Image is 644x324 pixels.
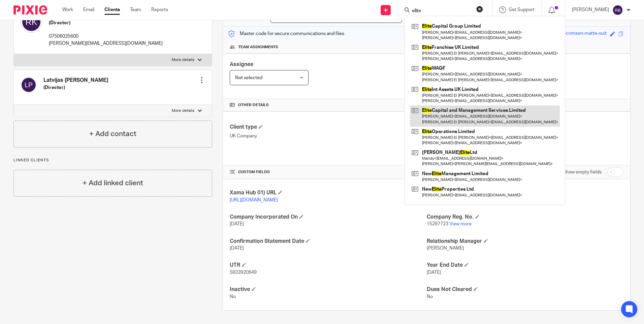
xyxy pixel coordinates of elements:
[449,222,472,226] a: View more
[230,62,253,67] span: Assignee
[230,133,426,139] p: UK Company
[21,77,37,93] img: svg%3E
[172,108,194,114] p: More details
[89,129,136,139] h4: + Add contact
[427,294,433,299] span: No
[235,75,262,80] span: Not selected
[230,262,426,269] h4: UTR
[238,44,278,50] span: Team assignments
[563,169,602,175] label: Show empty fields
[151,6,168,13] a: Reports
[130,6,141,13] a: Team
[228,30,344,37] p: Master code for secure communications and files
[13,158,212,163] p: Linked clients
[172,57,194,63] p: More details
[427,238,623,245] h4: Relationship Manager
[572,6,609,13] p: [PERSON_NAME]
[13,5,47,14] img: Pixie
[427,286,623,293] h4: Dues Not Cleared
[612,5,623,15] img: svg%3E
[49,20,163,26] h5: (Director)
[230,238,426,245] h4: Confirmation Statement Date
[43,84,108,91] h5: (Director)
[49,40,163,47] p: [PERSON_NAME][EMAIL_ADDRESS][DOMAIN_NAME]
[230,169,426,175] h4: CUSTOM FIELDS
[230,214,426,221] h4: Company Incorporated On
[553,30,607,38] div: fuzzy-crimson-matte-suit
[427,214,623,221] h4: Company Reg. No.
[230,198,278,202] a: [URL][DOMAIN_NAME]
[230,246,244,251] span: [DATE]
[427,246,464,251] span: [PERSON_NAME]
[427,222,448,226] span: 15297723
[62,6,73,13] a: Work
[411,8,472,14] input: Search
[230,222,244,226] span: [DATE]
[509,7,535,12] span: Get Support
[427,270,441,275] span: [DATE]
[83,6,94,13] a: Email
[230,189,426,196] h4: Xama Hub 01) URL
[230,124,426,131] h4: Client type
[230,286,426,293] h4: Inactive
[104,6,120,13] a: Clients
[230,294,236,299] span: No
[230,270,257,275] span: 5833920649
[476,6,483,12] button: Clear
[83,178,143,188] h4: + Add linked client
[43,77,108,84] h4: Latvijas [PERSON_NAME]
[21,11,42,33] img: svg%3E
[427,262,623,269] h4: Year End Date
[49,33,163,40] p: 07506035600
[238,102,269,108] span: Other details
